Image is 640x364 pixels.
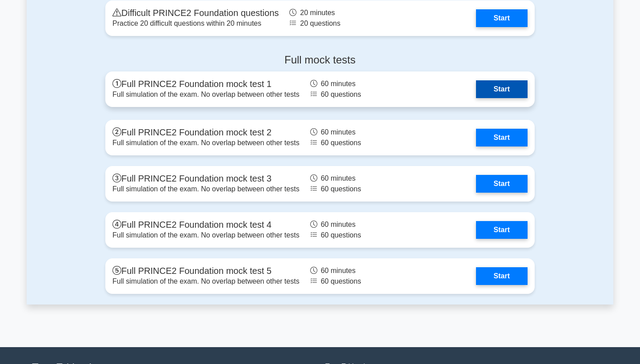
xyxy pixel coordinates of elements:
a: Start [476,80,528,98]
a: Start [476,9,528,27]
h4: Full mock tests [105,54,535,67]
a: Start [476,129,528,146]
a: Start [476,175,528,193]
a: Start [476,267,528,285]
a: Start [476,221,528,239]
